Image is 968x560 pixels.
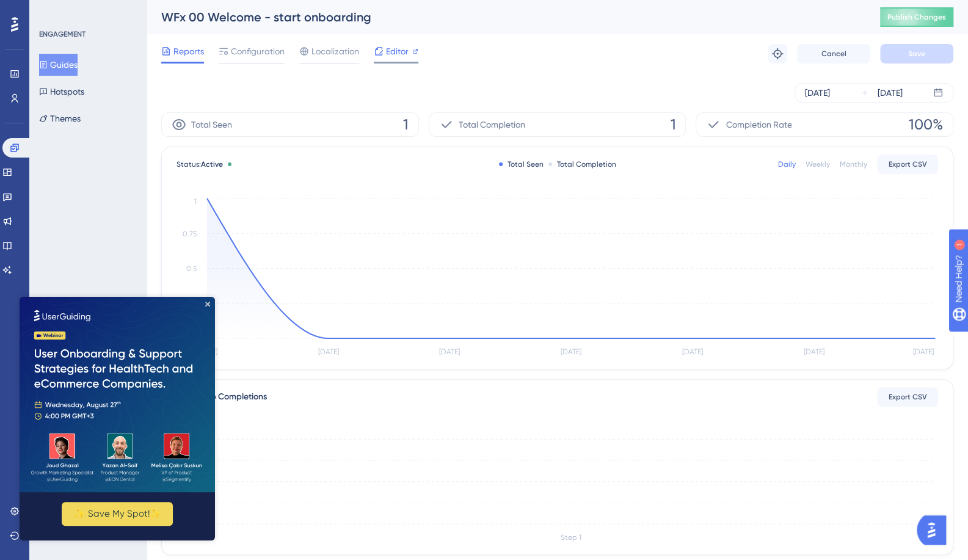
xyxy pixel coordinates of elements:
[917,512,953,548] iframe: UserGuiding AI Assistant Launcher
[194,197,197,206] tspan: 1
[459,117,525,132] span: Total Completion
[806,159,830,169] div: Weekly
[39,107,81,129] button: Themes
[889,392,927,402] span: Export CSV
[682,347,703,356] tspan: [DATE]
[439,347,460,356] tspan: [DATE]
[805,85,830,100] div: [DATE]
[176,159,223,169] span: Status:
[778,159,796,169] div: Daily
[726,117,792,132] span: Completion Rate
[318,347,339,356] tspan: [DATE]
[231,44,285,59] span: Configuration
[311,44,359,59] span: Localization
[386,44,409,59] span: Editor
[887,12,946,22] span: Publish Changes
[908,49,925,59] span: Save
[878,85,903,100] div: [DATE]
[670,115,675,134] span: 1
[880,7,953,27] button: Publish Changes
[877,155,938,174] button: Export CSV
[909,115,943,134] span: 100%
[191,117,232,132] span: Total Seen
[39,29,86,39] div: ENGAGEMENT
[186,5,191,10] div: Close Preview
[29,3,76,18] span: Need Help?
[42,205,153,229] button: ✨ Save My Spot!✨
[821,49,846,59] span: Cancel
[889,159,927,169] span: Export CSV
[561,347,581,356] tspan: [DATE]
[499,159,544,169] div: Total Seen
[39,81,84,103] button: Hotspots
[561,533,581,542] tspan: Step 1
[186,264,197,273] tspan: 0.5
[176,390,267,404] div: Total Step Completions
[85,6,89,16] div: 1
[39,54,78,76] button: Guides
[880,44,953,64] button: Save
[548,159,616,169] div: Total Completion
[403,115,409,134] span: 1
[161,9,850,26] div: WFx 00 Welcome - start onboarding
[913,347,934,356] tspan: [DATE]
[877,387,938,407] button: Export CSV
[797,44,870,64] button: Cancel
[201,160,223,169] span: Active
[803,347,824,356] tspan: [DATE]
[173,44,204,59] span: Reports
[840,159,867,169] div: Monthly
[183,230,197,238] tspan: 0.75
